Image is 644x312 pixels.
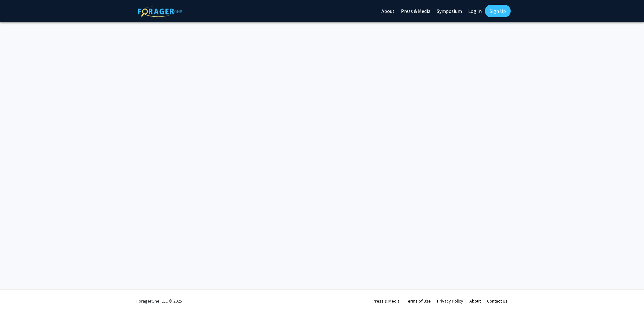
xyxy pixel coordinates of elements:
[487,298,508,304] a: Contact Us
[437,298,463,304] a: Privacy Policy
[469,298,481,304] a: About
[406,298,431,304] a: Terms of Use
[373,298,400,304] a: Press & Media
[138,6,182,17] img: ForagerOne Logo
[136,290,182,312] div: ForagerOne, LLC © 2025
[485,5,511,17] a: Sign Up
